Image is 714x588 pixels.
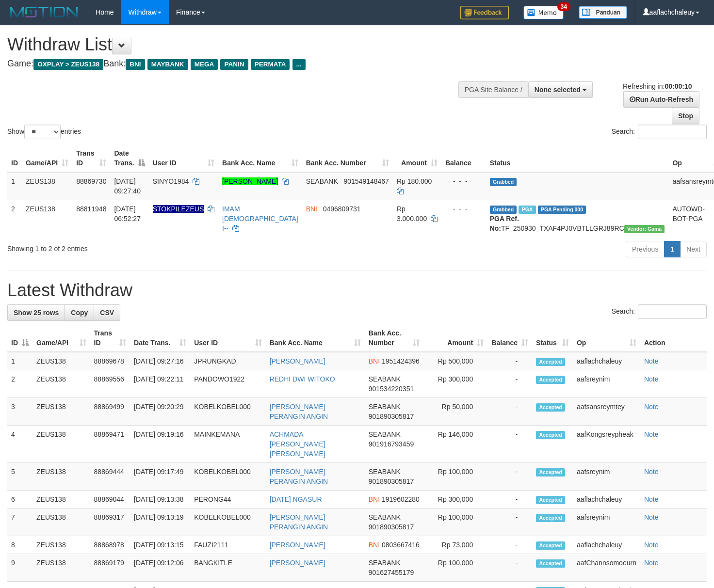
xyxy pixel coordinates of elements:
th: User ID: activate to sort column ascending [190,324,265,352]
td: ZEUS138 [32,463,90,491]
h1: Latest Withdraw [7,281,707,300]
td: Rp 100,000 [423,509,487,536]
td: Rp 73,000 [423,536,487,554]
span: Accepted [536,496,565,504]
span: SEABANK [369,559,401,567]
td: Rp 300,000 [423,491,487,509]
a: [PERSON_NAME] [270,357,325,365]
td: 88869556 [90,370,130,398]
span: Rp 3.000.000 [397,205,427,222]
span: SEABANK [369,375,401,383]
h4: Game: Bank: [7,59,466,69]
td: aafsreynim [573,370,640,398]
th: Balance [441,144,486,172]
td: ZEUS138 [32,554,90,582]
td: - [487,536,532,554]
td: - [487,370,532,398]
td: 88869317 [90,509,130,536]
th: Action [640,324,707,352]
span: Accepted [536,431,565,439]
a: Note [644,430,659,438]
td: aafsreynim [573,463,640,491]
td: [DATE] 09:12:06 [130,554,190,582]
th: Amount: activate to sort column ascending [393,144,441,172]
td: 2 [7,200,22,237]
th: Status: activate to sort column ascending [532,324,573,352]
td: MAINKEMANA [190,426,265,463]
a: [PERSON_NAME] PERANGIN ANGIN [270,403,328,420]
a: [DATE] NGASUR [270,495,322,503]
td: [DATE] 09:22:11 [130,370,190,398]
td: ZEUS138 [32,491,90,509]
span: Copy 1919602280 to clipboard [382,495,420,503]
span: Vendor URL: https://trx31.1velocity.biz [624,225,665,233]
a: Show 25 rows [7,304,65,321]
th: Date Trans.: activate to sort column ascending [130,324,190,352]
b: PGA Ref. No: [490,215,519,232]
td: aaflachchaleuy [573,352,640,370]
span: Accepted [536,403,565,412]
input: Search: [638,125,707,139]
td: [DATE] 09:19:16 [130,426,190,463]
span: PERMATA [251,59,290,70]
span: OXPLAY > ZEUS138 [33,59,103,70]
td: ZEUS138 [32,398,90,426]
th: Status [486,144,669,172]
a: Run Auto-Refresh [623,91,699,108]
td: 9 [7,554,32,582]
a: Note [644,357,659,365]
span: MEGA [191,59,218,70]
label: Search: [612,304,707,319]
span: Nama rekening ada tanda titik/strip, harap diedit [153,205,204,213]
select: Showentries [24,125,61,139]
th: ID [7,144,22,172]
a: ACHMADA [PERSON_NAME] [PERSON_NAME] [270,430,325,458]
span: Marked by aafsreyleap [519,206,535,214]
td: Rp 146,000 [423,426,487,463]
td: aafsansreymtey [573,398,640,426]
a: Stop [672,108,699,124]
td: 7 [7,509,32,536]
th: Trans ID: activate to sort column ascending [72,144,110,172]
img: Feedback.jpg [460,6,509,19]
label: Search: [612,125,707,139]
th: Amount: activate to sort column ascending [423,324,487,352]
td: 88869179 [90,554,130,582]
td: - [487,554,532,582]
span: [DATE] 06:52:27 [114,205,141,222]
span: Copy 901890305817 to clipboard [369,477,414,485]
td: aaflachchaleuy [573,536,640,554]
td: ZEUS138 [32,536,90,554]
td: 88869444 [90,463,130,491]
th: Bank Acc. Name: activate to sort column ascending [218,144,302,172]
a: REDHI DWI WITOKO [270,375,335,383]
td: BANGKITLE [190,554,265,582]
td: [DATE] 09:13:15 [130,536,190,554]
span: SEABANK [369,430,401,438]
td: 88869471 [90,426,130,463]
span: Accepted [536,559,565,568]
td: [DATE] 09:13:19 [130,509,190,536]
span: SEABANK [369,513,401,521]
td: Rp 50,000 [423,398,487,426]
td: Rp 100,000 [423,554,487,582]
span: PGA Pending [538,206,586,214]
div: - - - [445,176,482,186]
td: - [487,352,532,370]
span: Copy [71,309,88,317]
td: ZEUS138 [32,370,90,398]
span: Grabbed [490,206,517,214]
th: Bank Acc. Name: activate to sort column ascending [266,324,365,352]
td: - [487,463,532,491]
a: Next [680,241,707,257]
a: Note [644,403,659,411]
span: BNI [306,205,317,213]
th: Bank Acc. Number: activate to sort column ascending [302,144,393,172]
a: [PERSON_NAME] [222,177,278,185]
strong: 00:00:10 [665,82,692,90]
span: SEABANK [369,468,401,476]
span: Accepted [536,541,565,550]
span: SINYO1984 [153,177,189,185]
a: CSV [94,304,120,321]
td: [DATE] 09:20:29 [130,398,190,426]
